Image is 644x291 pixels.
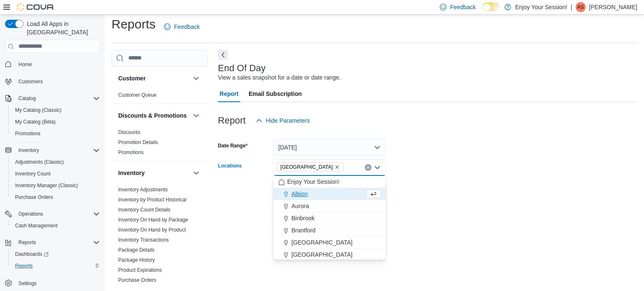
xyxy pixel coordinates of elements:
h3: Customer [118,74,145,82]
span: North York [277,162,343,172]
button: Remove North York from selection in this group [335,165,340,170]
span: Inventory [18,147,39,154]
span: Inventory On Hand by Package [118,216,188,223]
span: Enjoy Your Session! [287,178,340,186]
a: Discounts [118,129,140,135]
span: [GEOGRAPHIC_DATA] [291,250,353,259]
span: Promotions [12,129,100,139]
button: Close list of options [374,164,381,171]
a: Inventory Transactions [118,237,169,243]
span: My Catalog (Beta) [15,118,56,125]
a: Package History [118,257,155,263]
button: Hide Parameters [252,112,313,129]
span: Feedback [450,3,475,11]
button: Catalog [15,93,39,103]
span: Purchase Orders [15,194,53,201]
span: Catalog [15,93,100,103]
span: Inventory Adjustments [118,186,168,193]
a: Inventory Count Details [118,207,171,213]
button: Next [218,50,228,60]
span: Brantford [291,226,316,234]
span: Settings [15,278,100,288]
span: Promotions [15,130,41,137]
span: AS [577,2,584,12]
a: Customer Queue [118,92,156,98]
a: Customers [15,77,46,87]
button: Discounts & Promotions [118,111,190,120]
button: Catalog [2,93,103,104]
span: My Catalog (Beta) [12,117,100,127]
span: Cash Management [12,221,100,231]
h1: Reports [112,16,156,33]
a: Promotions [118,149,144,155]
span: Reports [18,239,36,246]
span: Dark Mode [483,11,483,12]
p: [PERSON_NAME] [589,2,637,12]
span: Package Details [118,247,155,253]
span: Customer Queue [118,92,156,98]
button: Customer [191,73,201,83]
p: Enjoy Your Session! [515,2,568,12]
a: Product Expirations [118,267,162,273]
span: Cash Management [15,222,57,229]
span: Settings [18,280,36,287]
a: Purchase Orders [118,277,156,283]
span: Email Subscription [249,85,302,102]
button: Clear input [365,164,371,171]
span: Inventory Manager (Classic) [15,182,78,189]
a: Inventory Manager (Classic) [12,180,81,191]
button: Brantford [273,224,386,237]
span: Report [220,85,239,102]
span: Home [15,59,100,70]
button: Reports [2,237,103,248]
span: [GEOGRAPHIC_DATA] [291,238,353,247]
span: Promotion Details [118,139,158,146]
button: Inventory [15,145,42,155]
label: Locations [218,162,242,169]
span: Inventory Count Details [118,206,171,213]
a: Feedback [161,18,203,35]
span: Inventory On Hand by Product [118,227,186,233]
a: Inventory On Hand by Product [118,227,186,233]
h3: End Of Day [218,63,266,73]
a: Reports [12,261,36,271]
span: Catalog [18,95,36,102]
span: Package History [118,257,155,263]
button: Aurora [273,200,386,212]
span: Inventory by Product Historical [118,196,187,203]
button: Reports [8,260,103,272]
span: Adjustments (Classic) [12,157,100,167]
span: Customers [15,76,100,87]
button: My Catalog (Beta) [8,116,103,128]
span: Purchase Orders [118,277,156,283]
span: Product Expirations [118,267,162,273]
span: Operations [15,209,100,219]
p: | [571,2,572,12]
span: Promotions [118,149,144,156]
a: Dashboards [12,249,52,259]
span: Operations [18,211,43,217]
img: Cova [17,3,55,11]
button: Inventory [191,168,201,178]
span: Discounts [118,129,140,136]
input: Dark Mode [483,3,500,11]
a: Promotion Details [118,139,158,145]
button: My Catalog (Classic) [8,104,103,116]
span: Inventory Count [15,170,51,177]
div: Customer [112,90,208,103]
span: Feedback [174,23,200,31]
span: Load All Apps in [GEOGRAPHIC_DATA] [23,20,100,36]
button: Binbrook [273,212,386,224]
button: Reports [15,237,39,247]
button: Adjustments (Classic) [8,156,103,168]
button: [GEOGRAPHIC_DATA] [273,249,386,261]
span: Hide Parameters [266,116,310,125]
button: [GEOGRAPHIC_DATA] [273,237,386,249]
a: My Catalog (Beta) [12,117,59,127]
h3: Report [218,116,246,126]
h3: Discounts & Promotions [118,111,187,120]
span: Dashboards [12,249,100,259]
div: Ana Saric [576,2,586,12]
span: My Catalog (Classic) [15,107,62,113]
button: Customer [118,74,190,82]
